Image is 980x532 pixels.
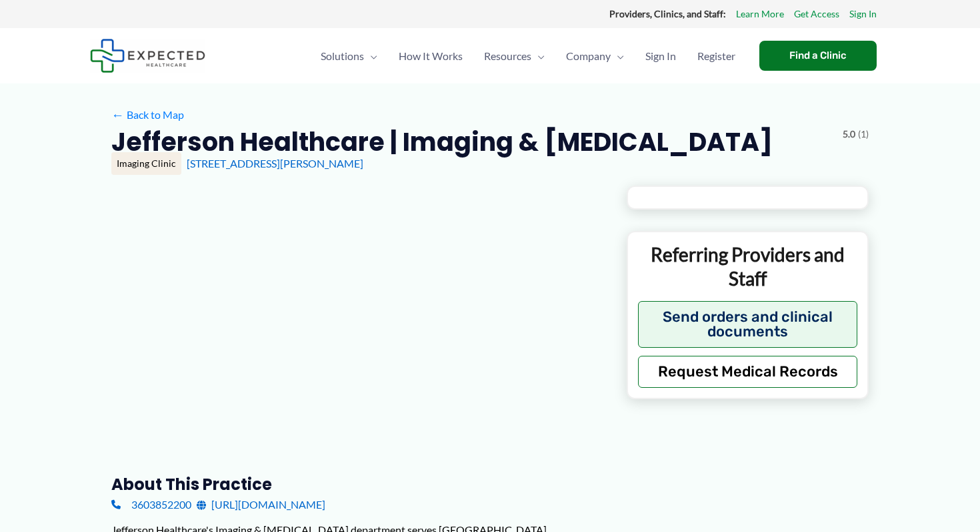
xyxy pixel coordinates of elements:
span: Menu Toggle [364,33,377,79]
p: Referring Providers and Staff [638,242,857,291]
span: Sign In [645,33,676,79]
strong: Providers, Clinics, and Staff: [609,8,726,19]
span: Register [697,33,735,79]
a: Get Access [794,5,839,23]
span: ← [111,108,124,121]
img: Expected Healthcare Logo - side, dark font, small [90,39,205,73]
span: Resources [484,33,531,79]
button: Send orders and clinical documents [638,301,857,348]
a: 3603852200 [111,495,191,515]
span: Menu Toggle [531,33,545,79]
button: Request Medical Records [638,356,857,388]
div: Imaging Clinic [111,152,181,175]
span: Solutions [321,33,364,79]
span: 5.0 [843,125,855,143]
a: Register [687,33,746,79]
a: How It Works [388,33,473,79]
h3: About this practice [111,474,605,495]
a: CompanyMenu Toggle [555,33,635,79]
a: Sign In [635,33,687,79]
nav: Primary Site Navigation [310,33,746,79]
a: Sign In [849,5,877,23]
span: (1) [858,125,869,143]
a: Learn More [736,5,784,23]
h2: Jefferson Healthcare | Imaging & [MEDICAL_DATA] [111,125,773,158]
span: Menu Toggle [611,33,624,79]
a: Find a Clinic [759,41,877,71]
span: Company [566,33,611,79]
a: ←Back to Map [111,105,184,125]
a: ResourcesMenu Toggle [473,33,555,79]
a: SolutionsMenu Toggle [310,33,388,79]
span: How It Works [399,33,463,79]
a: [STREET_ADDRESS][PERSON_NAME] [187,157,363,170]
a: [URL][DOMAIN_NAME] [197,495,325,515]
